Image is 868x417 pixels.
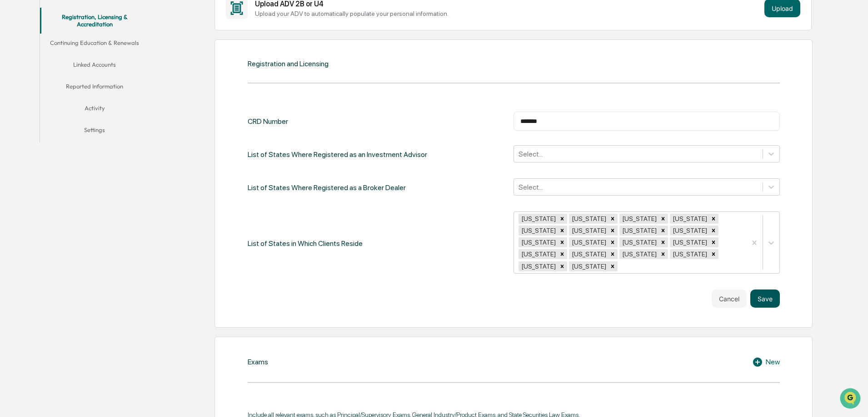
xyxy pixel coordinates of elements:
span: Preclearance [18,114,59,123]
div: [US_STATE] [569,249,608,259]
div: Start new chat [31,69,149,78]
div: Remove Wyoming [608,261,618,271]
a: 🖐️Preclearance [5,111,62,127]
div: Remove Washington [557,261,567,271]
div: [US_STATE] [619,214,658,224]
div: List of States Where Registered as a Broker Dealer [248,178,406,197]
div: List of States in Which Clients Reside [248,211,363,275]
button: Settings [40,121,149,142]
div: Remove Minnesota [658,226,668,235]
button: Registration, Licensing & Accreditation [40,8,149,34]
button: Linked Accounts [40,55,149,77]
img: 1746055101610-c473b297-6a78-478c-a979-82029cc54cd1 [9,69,25,86]
span: Data Lookup [18,132,57,141]
a: 🗄️Attestations [62,111,116,127]
div: Remove Nevada [608,237,618,247]
div: [US_STATE] [619,226,658,235]
button: Save [750,289,780,308]
span: Attestations [75,114,113,123]
div: CRD Number [248,112,288,131]
div: [US_STATE] [519,261,557,271]
div: [US_STATE] [619,249,658,259]
button: Activity [40,99,149,121]
div: 🗄️ [66,115,73,123]
p: How can we help? [9,19,165,34]
div: Remove Arizona [557,214,567,224]
div: Remove Texas [658,249,668,259]
button: Cancel [712,289,747,308]
div: [US_STATE] [619,237,658,247]
div: [US_STATE] [569,226,608,235]
div: [US_STATE] [519,226,557,235]
div: [US_STATE] [569,261,608,271]
div: Remove California [608,214,618,224]
div: [US_STATE] [569,214,608,224]
div: 🖐️ [9,115,16,123]
div: Remove Oregon [557,249,567,259]
div: New [752,357,780,368]
div: List of States Where Registered as an Investment Advisor [248,145,427,164]
div: Remove Ohio [708,237,718,247]
div: Remove Florida [708,214,718,224]
div: Remove Colorado [658,214,668,224]
div: [US_STATE] [670,237,708,247]
div: [US_STATE] [670,249,708,259]
button: Continuing Education & Renewals [40,34,149,55]
div: Exams [248,358,268,366]
a: Powered byPylon [64,153,110,161]
div: Upload your ADV to automatically populate your personal information. [255,10,761,17]
div: Remove Maryland [557,226,567,235]
div: Remove Nebraska [708,226,718,235]
div: Remove New Mexico [557,237,567,247]
button: Reported Information [40,77,149,99]
a: 🔎Data Lookup [5,128,61,144]
iframe: Open customer support [839,387,863,412]
div: [US_STATE] [519,249,557,259]
span: Pylon [90,154,110,161]
div: Remove Utah [708,249,718,259]
button: Start new chat [155,72,165,83]
div: [US_STATE] [519,214,557,224]
div: 🔎 [9,132,16,140]
div: We're available if you need us! [31,78,115,86]
div: [US_STATE] [519,237,557,247]
div: Remove Pennsylvania [608,249,618,259]
div: [US_STATE] [670,214,708,224]
div: [US_STATE] [569,237,608,247]
div: Remove Michigan [608,226,618,235]
div: [US_STATE] [670,226,708,235]
div: Registration and Licensing [248,59,329,68]
div: Remove New York [658,237,668,247]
